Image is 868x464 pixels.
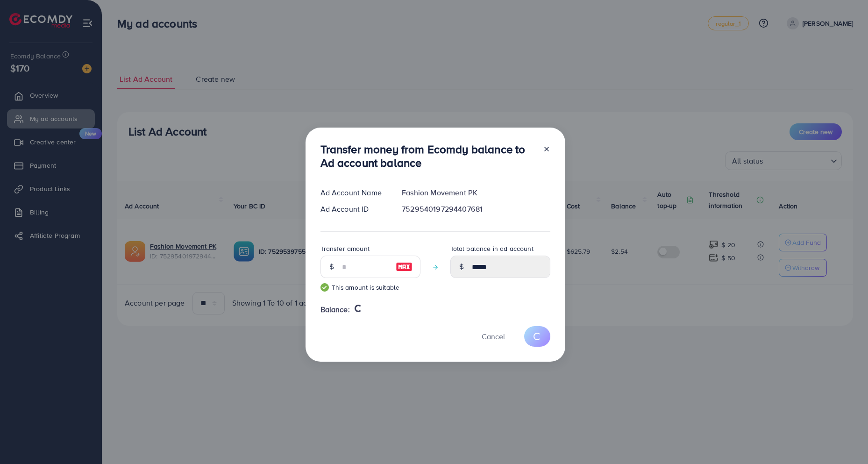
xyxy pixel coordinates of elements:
img: guide [320,283,329,292]
img: image [396,261,413,272]
label: Total balance in ad account [450,244,534,253]
div: 7529540197294407681 [394,204,557,214]
iframe: Chat [828,422,861,457]
button: Cancel [470,326,517,346]
span: Balance: [320,304,350,315]
h3: Transfer money from Ecomdy balance to Ad account balance [320,143,535,170]
div: Ad Account Name [313,187,395,198]
small: This amount is suitable [320,283,420,292]
div: Ad Account ID [313,204,395,214]
span: Cancel [482,331,505,342]
label: Transfer amount [320,244,370,253]
div: Fashion Movement PK [394,187,557,198]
